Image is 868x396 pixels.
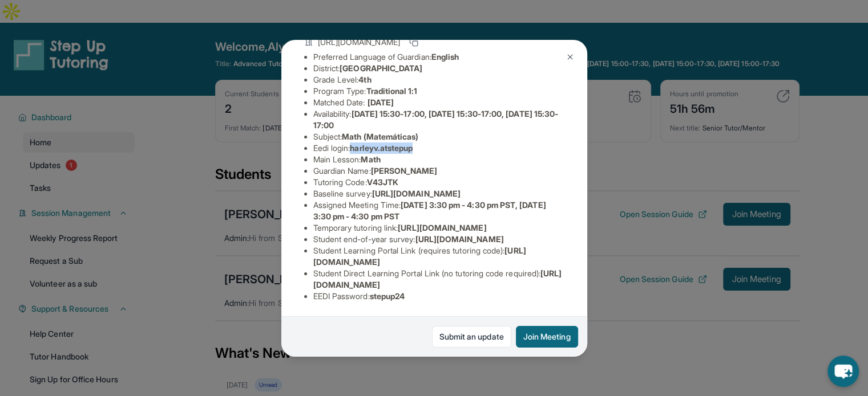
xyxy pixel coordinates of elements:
[313,222,564,234] li: Temporary tutoring link :
[313,142,564,154] li: Eedi login :
[313,74,564,85] li: Grade Level:
[313,154,564,165] li: Main Lesson :
[313,97,564,108] li: Matched Date:
[566,52,575,62] img: Close Icon
[827,356,859,387] button: chat-button
[361,154,380,164] span: Math
[313,63,564,74] li: District:
[313,245,564,268] li: Student Learning Portal Link (requires tutoring code) :
[367,177,398,187] span: V43JTK
[358,75,371,84] span: 4th
[313,234,564,245] li: Student end-of-year survey :
[407,35,421,49] button: Copy link
[318,36,400,48] span: [URL][DOMAIN_NAME]
[313,51,564,63] li: Preferred Language of Guardian:
[313,177,564,188] li: Tutoring Code :
[431,52,459,62] span: English
[370,291,405,301] span: stepup24
[313,188,564,199] li: Baseline survey :
[313,199,564,222] li: Assigned Meeting Time :
[342,132,418,141] span: Math (Matemáticas)
[313,268,564,291] li: Student Direct Learning Portal Link (no tutoring code required) :
[340,63,422,73] span: [GEOGRAPHIC_DATA]
[366,86,417,96] span: Traditional 1:1
[371,166,438,175] span: [PERSON_NAME]
[432,326,511,348] a: Submit an update
[313,131,564,142] li: Subject :
[516,326,578,348] button: Join Meeting
[398,223,486,232] span: [URL][DOMAIN_NAME]
[415,234,503,244] span: [URL][DOMAIN_NAME]
[372,189,461,198] span: [URL][DOMAIN_NAME]
[313,165,564,177] li: Guardian Name :
[368,97,394,107] span: [DATE]
[313,85,564,97] li: Program Type:
[313,291,564,302] li: EEDI Password :
[350,143,413,153] span: harleyv.atstepup
[313,200,546,221] span: [DATE] 3:30 pm - 4:30 pm PST, [DATE] 3:30 pm - 4:30 pm PST
[313,109,559,130] span: [DATE] 15:30-17:00, [DATE] 15:30-17:00, [DATE] 15:30-17:00
[313,108,564,131] li: Availability:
